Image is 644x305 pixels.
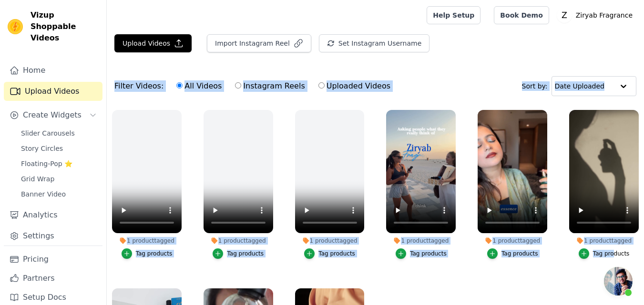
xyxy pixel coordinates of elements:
div: 1 product tagged [295,237,365,245]
button: Tag products [213,248,264,259]
a: Slider Carousels [15,127,102,140]
div: Filter Videos: [114,75,396,97]
button: Create Widgets [4,106,102,125]
a: Banner Video [15,187,102,201]
label: All Videos [176,80,222,92]
div: Tag products [593,250,630,257]
a: Settings [4,226,102,246]
button: Upload Videos [114,34,192,52]
div: Sort by: [522,76,637,96]
input: All Videos [176,82,183,89]
img: Vizup [8,19,23,34]
div: Tag products [136,250,173,257]
span: Grid Wrap [21,174,54,184]
button: Tag products [579,248,630,259]
span: Banner Video [21,189,66,199]
div: 1 product tagged [569,237,639,245]
div: Open chat [604,267,633,295]
div: 1 product tagged [386,237,456,245]
div: 1 product tagged [478,237,547,245]
input: Uploaded Videos [318,82,325,89]
button: Set Instagram Username [319,34,429,52]
button: Tag products [487,248,538,259]
a: Pricing [4,250,102,269]
a: Analytics [4,206,102,225]
span: Slider Carousels [21,128,75,138]
label: Instagram Reels [235,80,305,92]
div: 1 product tagged [204,237,273,245]
a: Upload Videos [4,82,102,101]
a: Floating-Pop ⭐ [15,157,102,170]
button: Tag products [304,248,355,259]
a: Home [4,61,102,80]
a: Help Setup [427,6,480,24]
input: Instagram Reels [235,82,241,89]
a: Story Circles [15,142,102,155]
div: Tag products [501,250,538,257]
div: Tag products [318,250,355,257]
label: Uploaded Videos [318,80,391,92]
div: Tag products [227,250,264,257]
button: Import Instagram Reel [207,34,311,52]
a: Book Demo [494,6,549,24]
span: Floating-Pop ⭐ [21,159,72,168]
div: Tag products [410,250,447,257]
p: Ziryab Fragrance [572,7,636,24]
a: Grid Wrap [15,172,102,186]
text: Z [562,10,567,20]
a: Partners [4,269,102,288]
button: Z Ziryab Fragrance [557,7,636,24]
span: Vizup Shoppable Videos [31,10,99,44]
button: Tag products [122,248,173,259]
div: 1 product tagged [112,237,182,245]
span: Create Widgets [23,109,82,121]
span: Story Circles [21,144,63,153]
button: Tag products [396,248,447,259]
